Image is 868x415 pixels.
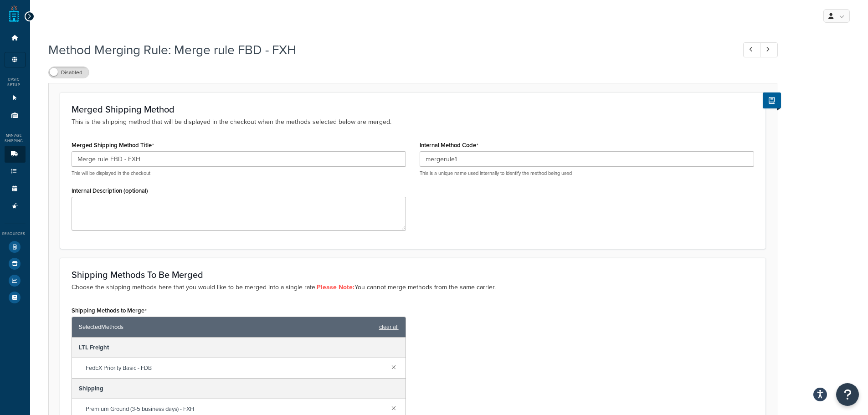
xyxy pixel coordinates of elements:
[72,379,406,399] div: Shipping
[72,142,154,149] label: Merged Shipping Method Title
[49,67,89,78] label: Disabled
[5,289,26,306] li: Help Docs
[420,170,754,177] p: This is a unique name used internally to identify the method being used
[72,187,148,194] label: Internal Description (optional)
[5,146,26,163] li: Carriers
[5,163,26,180] li: Shipping Rules
[317,282,354,292] strong: Please Note:
[72,170,406,177] p: This will be displayed in the checkout
[72,117,754,127] p: This is the shipping method that will be displayed in the checkout when the methods selected belo...
[836,383,859,406] button: Open Resource Center
[420,142,478,149] label: Internal Method Code
[72,104,754,114] h3: Merged Shipping Method
[5,239,26,255] li: Test Your Rates
[5,272,26,289] li: Analytics
[72,307,147,314] label: Shipping Methods to Merge
[72,270,754,280] h3: Shipping Methods To Be Merged
[79,321,375,333] span: Selected Methods
[5,198,26,215] li: Advanced Features
[5,30,26,46] li: Dashboard
[5,107,26,124] li: Origins
[743,42,761,57] a: Previous Record
[5,180,26,197] li: Time Slots
[48,41,726,59] h1: Method Merging Rule: Merge rule FBD - FXH
[72,338,406,358] div: LTL Freight
[760,42,778,57] a: Next Record
[379,321,399,333] a: clear all
[5,90,26,107] li: Websites
[5,256,26,272] li: Marketplace
[86,362,384,374] span: FedEX Priority Basic - FDB
[763,92,781,108] button: Show Help Docs
[72,282,754,292] p: Choose the shipping methods here that you would like to be merged into a single rate. You cannot ...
